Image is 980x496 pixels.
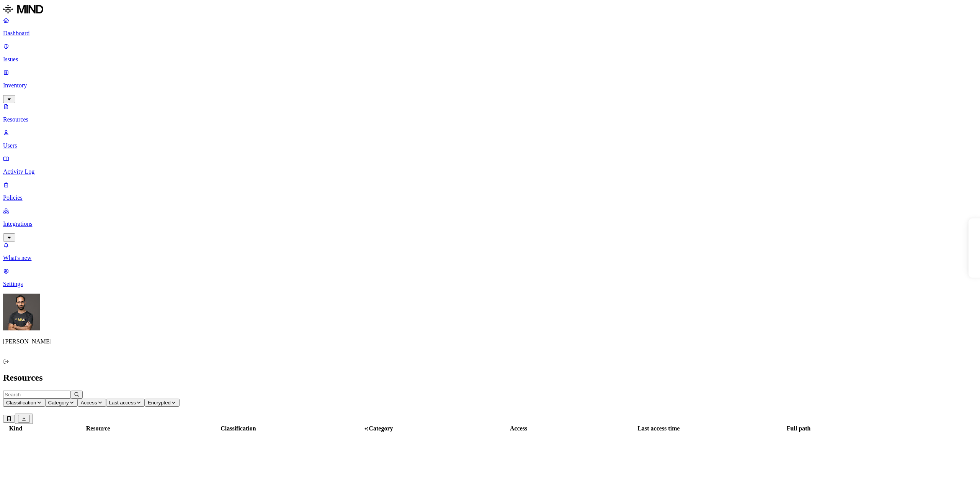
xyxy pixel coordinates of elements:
a: What's new [3,241,977,261]
div: Last access time [590,425,728,432]
a: Issues [3,43,977,63]
p: What's new [3,255,977,261]
p: Users [3,142,977,149]
a: MIND [3,3,977,17]
span: Category [48,400,69,406]
span: Encrypted [148,400,171,406]
p: Policies [3,194,977,201]
a: Activity Log [3,155,977,175]
a: Inventory [3,69,977,102]
img: MIND [3,3,43,15]
div: Resource [29,425,167,432]
p: Dashboard [3,30,977,37]
span: Classification [6,400,36,406]
span: Last access [109,400,136,406]
a: Users [3,129,977,149]
p: Activity Log [3,168,977,175]
span: Category [369,425,393,432]
input: Search [3,391,71,399]
div: Full path [729,425,868,432]
p: Issues [3,56,977,63]
p: Integrations [3,220,977,227]
p: Resources [3,116,977,123]
a: Dashboard [3,17,977,37]
a: Settings [3,268,977,287]
h2: Resources [3,373,977,383]
a: Integrations [3,207,977,240]
div: Classification [169,425,308,432]
p: Settings [3,281,977,287]
div: Access [449,425,588,432]
span: Access [81,400,97,406]
p: Inventory [3,82,977,89]
a: Policies [3,181,977,201]
a: Resources [3,103,977,123]
div: Kind [4,425,27,432]
img: Ohad Abarbanel [3,294,40,330]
